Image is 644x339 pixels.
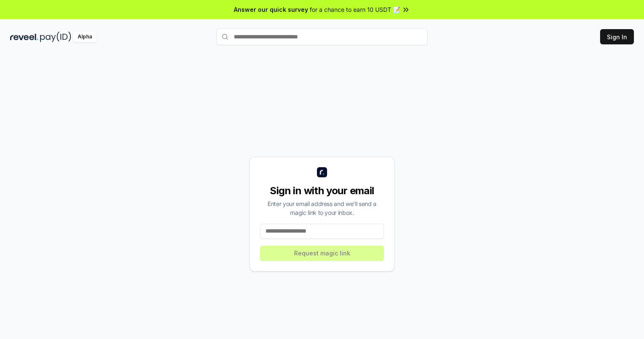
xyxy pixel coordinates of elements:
img: logo_small [317,167,327,177]
div: Sign in with your email [260,184,384,198]
img: reveel_dark [10,32,38,42]
img: pay_id [40,32,71,42]
span: Answer our quick survey [234,5,308,14]
div: Alpha [73,32,97,42]
button: Sign In [600,29,634,44]
span: for a chance to earn 10 USDT 📝 [310,5,400,14]
div: Enter your email address and we’ll send a magic link to your inbox. [260,199,384,217]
